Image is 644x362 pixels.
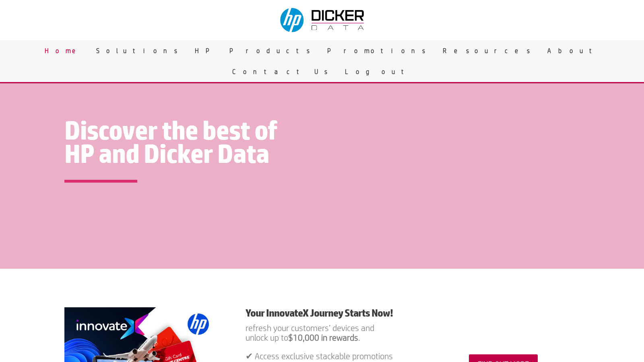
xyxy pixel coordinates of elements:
[226,61,339,82] a: Contact Us
[189,40,321,61] a: HP Products
[64,119,308,170] h1: Discover the best of HP and Dicker Data
[39,40,90,61] a: Home
[90,40,189,61] a: Solutions
[246,323,398,351] p: refresh your customers’ devices and unlock up to .
[275,4,370,36] img: Dicker Data & HP
[288,333,358,342] strong: $10,000 in rewards
[339,61,418,82] a: Logout
[246,307,398,323] h1: Your InnovateX Journey Starts Now!
[437,40,541,61] a: Resources
[541,40,606,61] a: About
[321,40,437,61] a: Promotions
